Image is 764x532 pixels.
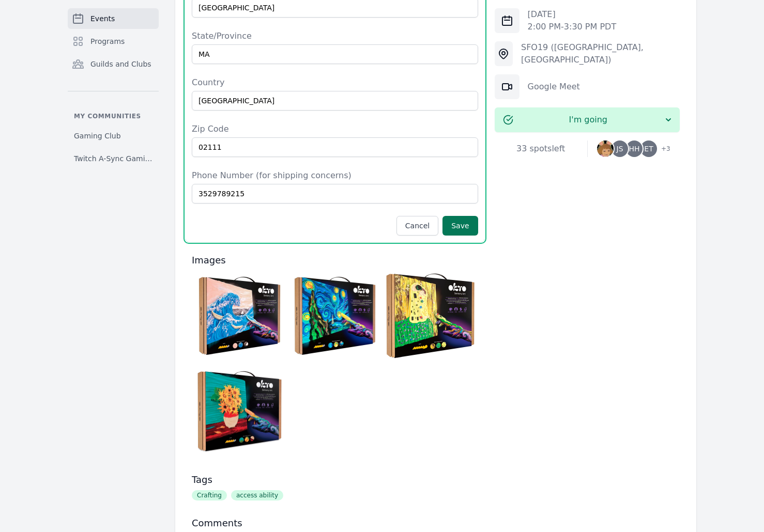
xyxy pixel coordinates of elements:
span: ET [644,145,653,152]
p: My communities [68,112,159,120]
a: Guilds and Clubs [68,54,159,74]
span: JS [617,145,623,152]
span: Events [90,13,115,24]
div: SFO19 ([GEOGRAPHIC_DATA], [GEOGRAPHIC_DATA]) [521,41,680,66]
p: [DATE] [528,8,617,21]
span: I'm going [513,114,663,126]
h3: Images [192,254,478,267]
span: access ability [231,490,283,500]
a: Twitch A-Sync Gaming (TAG) Club [68,149,159,168]
a: Gaming Club [68,127,159,145]
button: I'm going [495,107,680,132]
img: gOKT10006.jpg [385,271,476,361]
h3: Tags [192,474,478,486]
span: Twitch A-Sync Gaming (TAG) Club [74,153,152,164]
a: Programs [68,31,159,52]
img: 81sKqrW26UL.jpg [194,271,285,361]
label: State/Province [192,30,478,42]
button: Save [442,216,478,236]
img: 81mQHuKOr2L.jpg [290,271,380,361]
p: 2:00 PM - 3:30 PM PDT [528,21,617,33]
a: Events [68,8,159,29]
span: Programs [90,36,125,46]
span: HH [629,145,639,152]
span: Guilds and Clubs [90,59,151,69]
label: Zip Code [192,123,478,135]
span: Crafting [192,490,227,500]
button: Cancel [396,216,438,236]
h3: Comments [192,517,478,529]
div: 33 spots left [495,143,587,155]
nav: Sidebar [68,8,159,168]
a: Google Meet [528,82,580,91]
img: 33804-1070-1-4ww.jpg [194,366,285,457]
label: Country [192,76,478,89]
span: + 3 [655,143,670,157]
label: Phone Number (for shipping concerns) [192,169,478,182]
span: Gaming Club [74,131,121,141]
